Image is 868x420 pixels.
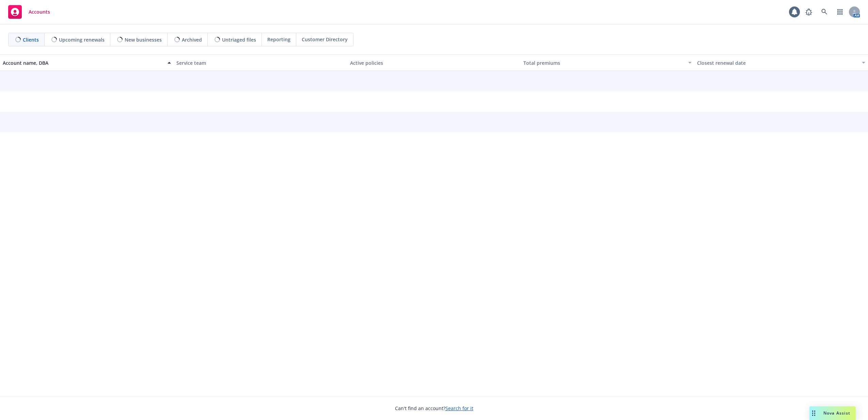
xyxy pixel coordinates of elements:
button: Closest renewal date [694,55,868,71]
div: Drag to move [809,406,818,420]
span: Reporting [267,36,290,43]
div: Closest renewal date [697,59,858,66]
button: Service team [174,55,347,71]
span: Accounts [29,9,50,15]
a: Report a Bug [802,5,816,19]
span: Clients [23,36,39,43]
a: Switch app [833,5,847,19]
span: New businesses [125,36,162,43]
a: Search for it [445,405,473,411]
span: Archived [182,36,202,43]
button: Active policies [347,55,521,71]
div: Account name, DBA [3,59,163,66]
span: Nova Assist [823,410,850,416]
span: Untriaged files [222,36,256,43]
div: Service team [176,59,345,66]
span: Customer Directory [302,36,348,43]
button: Total premiums [521,55,694,71]
div: Active policies [350,59,518,66]
button: Nova Assist [809,406,856,420]
span: Upcoming renewals [59,36,105,43]
span: Can't find an account? [395,405,473,412]
div: Total premiums [523,59,684,66]
a: Accounts [5,2,53,21]
a: Search [818,5,831,19]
